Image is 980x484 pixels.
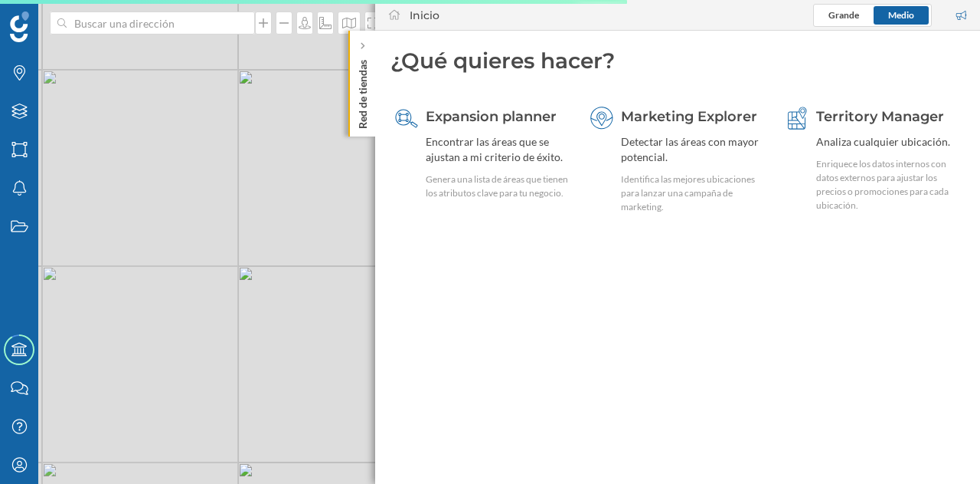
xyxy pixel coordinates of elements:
div: Encontrar las áreas que se ajustan a mi criterio de éxito. [426,134,570,165]
div: Inicio [410,8,439,23]
div: Identifica las mejores ubicaciones para lanzar una campaña de marketing. [621,173,765,214]
span: Medio [888,9,914,21]
span: Grande [828,9,859,21]
div: ¿Qué quieres hacer? [390,46,965,75]
div: Analiza cualquier ubicación. [816,134,960,150]
p: Red de tiendas [355,54,371,129]
img: Geoblink Logo [10,12,29,42]
div: Detectar las áreas con mayor potencial. [621,134,765,165]
span: Expansion planner [426,108,557,125]
img: explorer.svg [590,107,613,130]
div: Enriquece los datos internos con datos externos para ajustar los precios o promociones para cada ... [816,157,960,212]
span: Territory Manager [816,108,944,125]
img: territory-manager.svg [786,107,808,130]
span: Marketing Explorer [621,108,757,125]
div: Genera una lista de áreas que tienen los atributos clave para tu negocio. [426,173,570,200]
img: search-areas.svg [395,107,418,130]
